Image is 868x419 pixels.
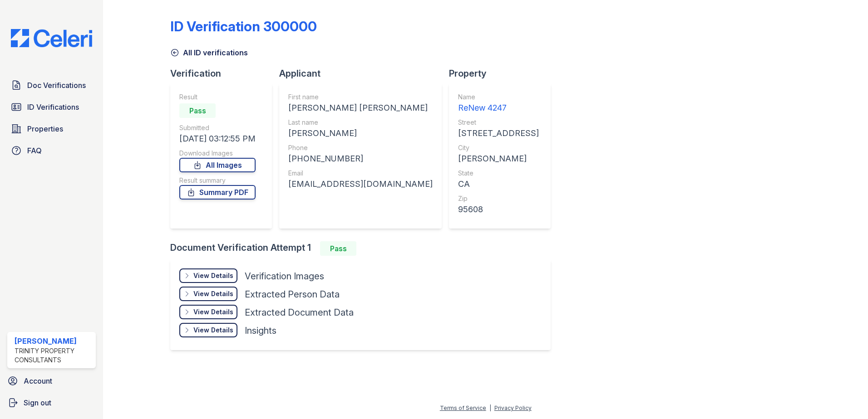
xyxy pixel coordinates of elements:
[458,178,539,190] div: CA
[170,18,317,34] div: ID Verification 300000
[440,404,486,411] a: Terms of Service
[15,346,92,365] div: Trinity Property Consultants
[15,336,92,346] div: [PERSON_NAME]
[320,241,356,256] div: Pass
[27,123,63,134] span: Properties
[27,102,79,112] span: ID Verifications
[193,271,233,280] div: View Details
[279,67,449,80] div: Applicant
[494,404,532,411] a: Privacy Policy
[245,306,354,319] div: Extracted Document Data
[245,288,340,301] div: Extracted Person Data
[179,103,216,118] div: Pass
[4,29,99,47] img: CE_Logo_Blue-a8612792a0a2168367f1c8372b55b34899dd931a85d93a1a3d3e32e68fde9ad4.png
[458,93,539,114] a: Name ReNew 4247
[179,158,256,172] a: All Images
[458,102,539,114] div: ReNew 4247
[24,397,51,408] span: Sign out
[458,93,539,102] div: Name
[245,324,276,337] div: Insights
[27,80,86,91] span: Doc Verifications
[458,143,539,152] div: City
[27,145,42,156] span: FAQ
[4,372,99,390] a: Account
[193,307,233,317] div: View Details
[458,118,539,127] div: Street
[458,203,539,216] div: 95608
[288,152,433,165] div: [PHONE_NUMBER]
[170,47,248,58] a: All ID verifications
[179,149,256,158] div: Download Images
[7,76,96,94] a: Doc Verifications
[24,375,52,386] span: Account
[288,169,433,178] div: Email
[288,118,433,127] div: Last name
[4,394,99,412] a: Sign out
[458,194,539,203] div: Zip
[288,127,433,140] div: [PERSON_NAME]
[458,152,539,165] div: [PERSON_NAME]
[449,67,558,80] div: Property
[179,176,256,185] div: Result summary
[179,132,256,145] div: [DATE] 03:12:55 PM
[170,241,558,256] div: Document Verification Attempt 1
[288,102,433,114] div: [PERSON_NAME] [PERSON_NAME]
[489,404,491,411] div: |
[288,178,433,190] div: [EMAIL_ADDRESS][DOMAIN_NAME]
[7,141,96,160] a: FAQ
[179,93,256,102] div: Result
[288,143,433,152] div: Phone
[288,93,433,102] div: First name
[193,326,233,335] div: View Details
[458,127,539,140] div: [STREET_ADDRESS]
[245,270,324,283] div: Verification Images
[193,289,233,298] div: View Details
[458,169,539,178] div: State
[179,185,256,200] a: Summary PDF
[7,98,96,116] a: ID Verifications
[7,120,96,138] a: Properties
[179,123,256,132] div: Submitted
[170,67,279,80] div: Verification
